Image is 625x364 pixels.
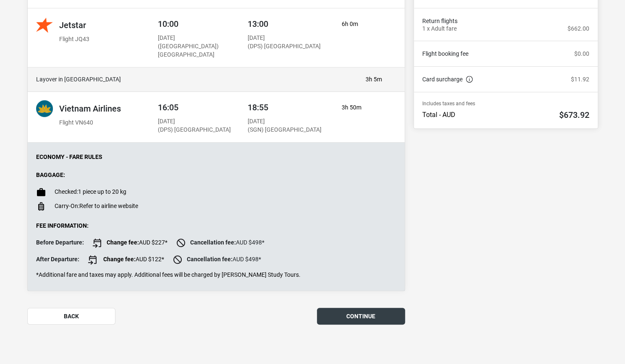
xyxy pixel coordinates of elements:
[36,239,84,246] strong: Before Departure:
[248,126,322,134] p: (SGN) [GEOGRAPHIC_DATA]
[158,34,235,42] p: [DATE]
[176,238,264,248] span: AUD $498*
[342,20,382,29] p: 6h 0m
[158,19,178,29] span: 10:00
[158,117,231,126] p: [DATE]
[55,188,78,195] span: Checked:
[36,100,53,117] img: Vietnam Airlines
[107,239,139,245] strong: Change fee:
[36,271,396,278] p: *Additional fare and taxes may apply. Additional fees will be charged by [PERSON_NAME] Study Tours.
[158,42,235,59] p: ([GEOGRAPHIC_DATA]) [GEOGRAPHIC_DATA]
[59,35,89,44] p: Flight JQ43
[571,76,589,83] p: $11.92
[422,101,589,107] p: Includes taxes and fees
[59,119,121,127] p: Flight VN640
[248,42,321,51] p: (DPS) [GEOGRAPHIC_DATA]
[366,76,382,83] p: 3h 5m
[55,203,138,210] p: Refer to airline website
[36,222,89,229] strong: Fee Information:
[422,17,589,25] span: Return flights
[55,188,126,195] p: 1 piece up to 20 kg
[36,172,65,178] strong: Baggage:
[103,255,136,262] strong: Change fee:
[248,102,268,112] span: 18:55
[36,17,53,34] img: Jetstar
[59,20,89,30] h2: Jetstar
[248,34,321,42] p: [DATE]
[27,308,115,325] button: back
[248,19,268,29] span: 13:00
[173,255,261,265] span: AUD $498*
[422,49,468,58] a: Flight booking fee
[190,239,236,245] strong: Cancellation fee:
[36,76,357,83] h4: Layover in [GEOGRAPHIC_DATA]
[158,102,178,112] span: 16:05
[567,25,589,32] p: $662.00
[422,75,473,83] a: Card surcharge
[559,110,589,120] h2: $673.92
[158,126,231,134] p: (DPS) [GEOGRAPHIC_DATA]
[59,104,121,114] h2: Vietnam Airlines
[55,203,79,209] span: Carry-On:
[574,50,589,57] p: $0.00
[36,153,396,161] p: Economy - Fare Rules
[317,308,405,325] button: continue
[342,104,382,112] p: 3h 50m
[422,111,455,119] p: Total - AUD
[88,255,164,265] span: AUD $122*
[422,25,457,32] p: 1 x Adult fare
[36,256,79,263] strong: After Departure:
[248,117,322,126] p: [DATE]
[187,255,233,262] strong: Cancellation fee:
[92,238,167,248] span: AUD $227*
